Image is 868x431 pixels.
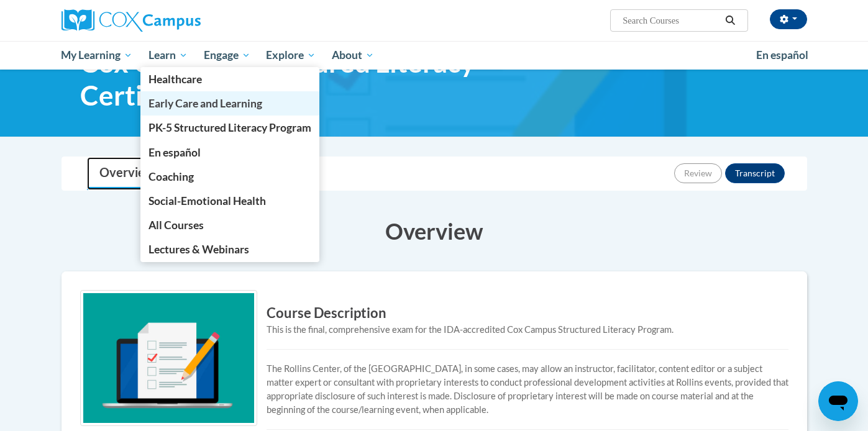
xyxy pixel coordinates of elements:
[148,219,204,232] span: All Courses
[87,157,167,190] a: Overview
[80,46,509,112] span: Cox Campus Structured Literacy Certificate Exam
[148,170,194,183] span: Coaching
[148,73,202,86] span: Healthcare
[53,41,141,70] a: My Learning
[43,41,826,70] div: Main menu
[140,237,319,261] a: Lectures & Webinars
[196,41,258,70] a: Engage
[140,213,319,237] a: All Courses
[258,41,324,70] a: Explore
[818,381,858,421] iframe: Button to launch messaging window
[140,165,319,189] a: Coaching
[62,9,298,32] a: Cox Campus
[721,13,739,28] button: Search
[748,42,816,68] a: En español
[266,48,316,63] span: Explore
[140,67,319,91] a: Healthcare
[80,323,788,337] div: This is the final, comprehensive exam for the IDA-accredited Cox Campus Structured Literacy Program.
[140,41,196,70] a: Learn
[148,48,188,63] span: Learn
[62,215,807,247] h3: Overview
[140,91,319,116] a: Early Care and Learning
[725,163,785,183] button: Transcript
[148,194,266,207] span: Social-Emotional Health
[80,290,257,426] img: Course logo image
[148,97,262,110] span: Early Care and Learning
[324,41,382,70] a: About
[770,9,807,29] button: Account Settings
[332,48,374,63] span: About
[140,189,319,213] a: Social-Emotional Health
[62,9,201,32] img: Cox Campus
[80,362,788,417] p: The Rollins Center, of the [GEOGRAPHIC_DATA], in some cases, may allow an instructor, facilitator...
[80,304,788,323] h3: Course Description
[674,163,722,183] button: Review
[621,13,721,28] input: Search Courses
[204,48,250,63] span: Engage
[756,48,808,61] span: En español
[61,48,132,63] span: My Learning
[140,140,319,165] a: En español
[148,121,311,134] span: PK-5 Structured Literacy Program
[148,243,249,256] span: Lectures & Webinars
[148,146,201,159] span: En español
[140,116,319,140] a: PK-5 Structured Literacy Program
